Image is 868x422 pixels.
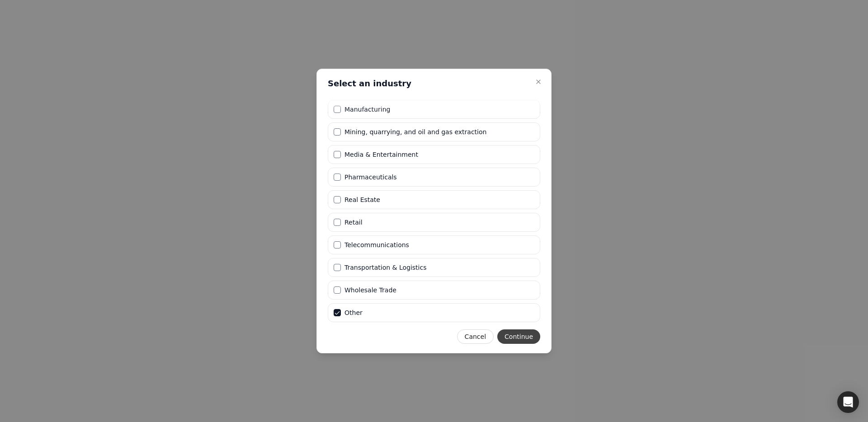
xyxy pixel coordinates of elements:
[344,219,363,225] label: Retail
[344,242,409,248] label: Telecommunications
[457,329,494,344] button: Cancel
[344,197,380,203] label: Real Estate
[344,264,426,271] label: Transportation & Logistics
[344,287,396,293] label: Wholesale Trade
[344,174,397,180] label: Pharmaceuticals
[497,329,540,344] button: Continue
[344,106,390,113] label: Manufacturing
[344,309,363,316] label: Other
[328,78,411,89] h2: Select an industry
[344,151,418,158] label: Media & Entertainment
[344,129,486,135] label: Mining, quarrying, and oil and gas extraction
